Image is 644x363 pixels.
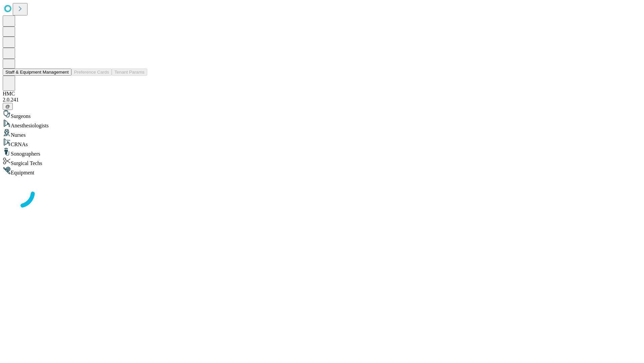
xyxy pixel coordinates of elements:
[3,91,641,97] div: HMC
[3,166,641,176] div: Equipment
[3,69,71,76] button: Staff & Equipment Management
[3,110,641,119] div: Surgeons
[3,148,641,157] div: Sonographers
[3,103,13,110] button: @
[3,129,641,138] div: Nurses
[3,138,641,148] div: CRNAs
[3,97,641,103] div: 2.0.241
[112,69,147,76] button: Tenant Params
[3,119,641,129] div: Anesthesiologists
[71,69,112,76] button: Preference Cards
[5,104,10,109] span: @
[3,157,641,166] div: Surgical Techs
